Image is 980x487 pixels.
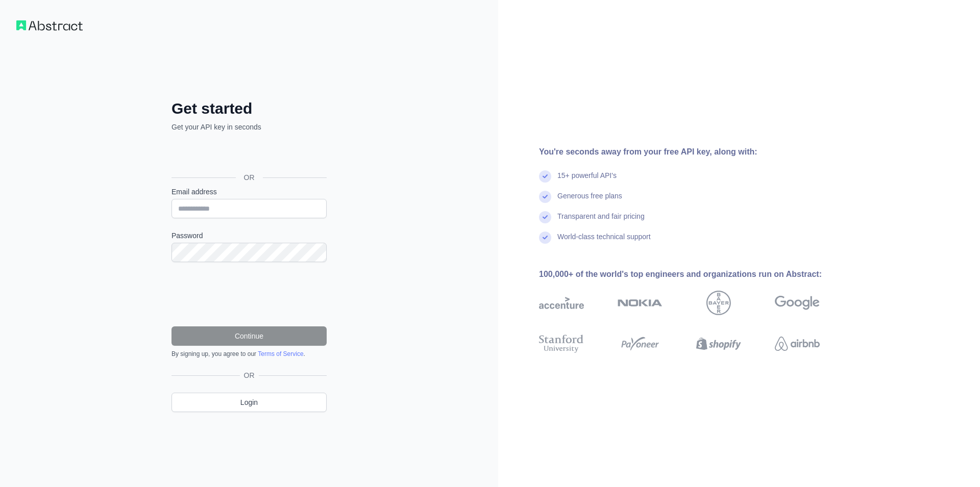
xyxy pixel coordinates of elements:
[539,191,551,203] img: check mark
[240,370,259,380] span: OR
[539,332,584,355] img: stanford university
[171,122,327,132] p: Get your API key in seconds
[166,143,330,166] iframe: Sign in with Google Button
[539,232,551,244] img: check mark
[171,274,327,314] iframe: reCAPTCHA
[618,291,663,315] img: nokia
[171,230,327,241] label: Password
[775,291,820,315] img: google
[539,170,551,183] img: check mark
[171,187,327,197] label: Email address
[236,172,263,183] span: OR
[171,393,327,412] a: Login
[171,350,327,358] div: By signing up, you agree to our .
[539,146,852,158] div: You're seconds away from your free API key, along with:
[618,332,663,355] img: payoneer
[171,326,327,346] button: Continue
[539,211,551,223] img: check mark
[696,332,741,355] img: shopify
[539,268,852,280] div: 100,000+ of the world's top engineers and organizations run on Abstract:
[775,332,820,355] img: airbnb
[557,211,645,232] div: Transparent and fair pricing
[539,291,584,315] img: accenture
[16,20,83,31] img: Workflow
[171,99,327,118] h2: Get started
[706,291,731,315] img: bayer
[557,191,622,211] div: Generous free plans
[557,170,617,191] div: 15+ powerful API's
[258,350,303,357] a: Terms of Service
[557,232,651,252] div: World-class technical support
